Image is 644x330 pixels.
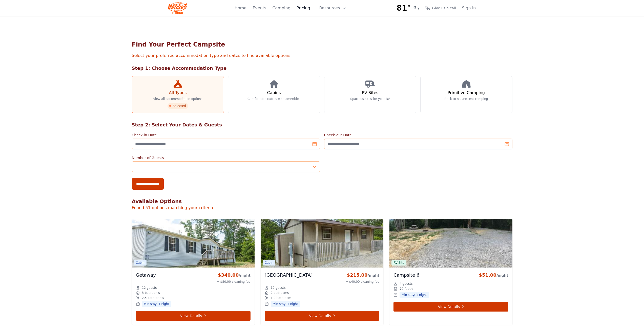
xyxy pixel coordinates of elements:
div: $340.00 [217,272,251,279]
label: Check-out Date [324,133,512,138]
span: RV Site [391,260,406,266]
a: View Details [136,311,251,321]
span: /night [496,273,508,277]
button: Resources [316,3,349,13]
img: Wildcat Logo [168,2,187,14]
span: 12 guests [271,286,286,290]
h3: Getaway [136,272,156,279]
span: Min stay: 1 night [271,301,300,307]
p: Found 51 options matching your criteria. [132,205,512,211]
span: 81° [397,4,411,13]
img: Getaway [132,219,255,268]
label: Number of Guests [132,155,320,160]
a: Give us a call [425,6,456,11]
p: View all accommodation options [153,97,202,101]
span: /night [368,273,380,277]
a: Camping [272,5,290,11]
div: $51.00 [479,272,508,279]
span: 1.0 bathroom [271,296,291,300]
a: Events [253,5,266,11]
span: Min stay: 1 night [142,301,171,307]
img: Hillbilly Palace [261,219,383,268]
a: Sign In [462,5,476,11]
div: + $80.00 cleaning fee [217,280,251,284]
span: 2 bedrooms [271,291,289,295]
h2: Step 1: Choose Accommodation Type [132,65,512,72]
h3: Cabins [267,90,281,96]
a: Pricing [297,5,310,11]
a: Cabins Comfortable cabins with amenities [228,76,320,113]
a: View Details [265,311,379,321]
span: Give us a call [432,6,456,11]
a: All Types View all accommodation options Selected [132,76,224,113]
p: Back to nature tent camping [445,97,488,101]
span: Cabin [263,260,275,266]
span: 3 bedrooms [142,291,160,295]
span: Selected [168,103,188,109]
p: Comfortable cabins with amenities [247,97,300,101]
h2: Available Options [132,198,512,205]
h3: All Types [169,90,186,96]
span: 70 ft pad [400,287,413,291]
a: RV Sites Spacious sites for your RV [324,76,416,113]
h3: Campsite 6 [393,272,419,279]
span: 2.5 bathrooms [142,296,164,300]
a: Primitive Camping Back to nature tent camping [420,76,512,113]
label: Check-in Date [132,133,320,138]
p: Spacious sites for your RV [350,97,390,101]
div: $215.00 [346,272,379,279]
span: 12 guests [142,286,157,290]
span: Min stay: 1 night [400,292,429,298]
h3: RV Sites [362,90,378,96]
a: View Details [393,302,508,312]
h2: Step 2: Select Your Dates & Guests [132,121,512,128]
span: /night [239,273,251,277]
a: Home [235,5,246,11]
span: Cabin [134,260,147,266]
h1: Find Your Perfect Campsite [132,40,512,49]
h3: Primitive Camping [448,90,485,96]
h3: [GEOGRAPHIC_DATA] [265,272,313,279]
div: + $40.00 cleaning fee [346,280,379,284]
img: Campsite 6 [389,219,512,268]
p: Select your preferred accommodation type and dates to find available options. [132,53,512,59]
span: 4 guests [400,282,412,286]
